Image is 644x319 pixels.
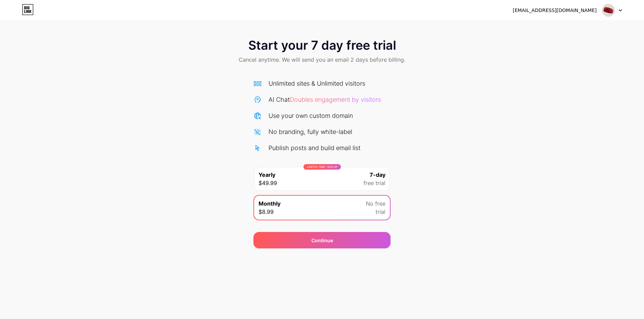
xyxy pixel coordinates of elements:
[269,127,352,136] div: No branding, fully white-label
[259,179,277,187] span: $49.99
[290,96,381,103] span: Doubles engagement by visitors
[269,79,365,88] div: Unlimited sites & Unlimited visitors
[248,38,396,52] span: Start your 7 day free trial
[259,171,275,179] span: Yearly
[366,199,385,208] span: No free
[303,164,341,170] div: LIMITED TIME : 50% off
[363,179,385,187] span: free trial
[269,143,360,152] div: Publish posts and build email list
[269,95,381,104] div: AI Chat
[259,199,281,208] span: Monthly
[375,208,385,216] span: trial
[269,111,353,120] div: Use your own custom domain
[239,56,405,64] span: Cancel anytime. We will send you an email 2 days before billing.
[311,237,333,244] div: Continue
[259,208,274,216] span: $8.99
[370,171,385,179] span: 7-day
[513,7,597,14] div: [EMAIL_ADDRESS][DOMAIN_NAME]
[602,4,615,17] img: justsweatynoob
